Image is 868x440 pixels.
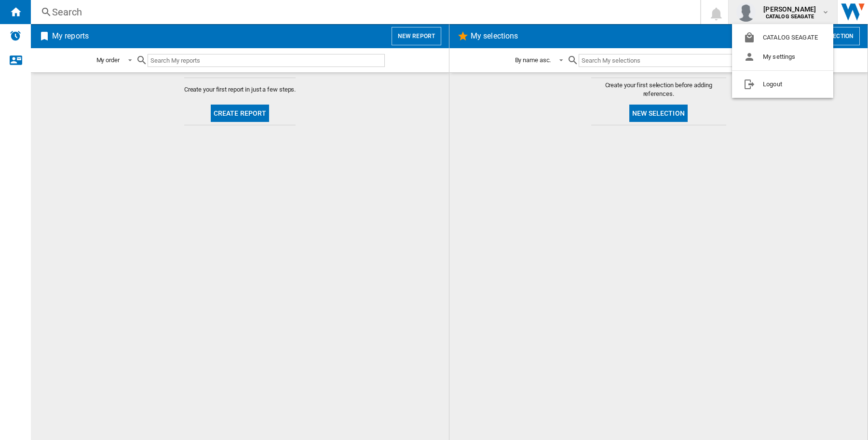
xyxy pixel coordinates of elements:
button: Logout [732,75,833,94]
button: My settings [732,47,833,67]
button: CATALOG SEAGATE [732,28,833,47]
